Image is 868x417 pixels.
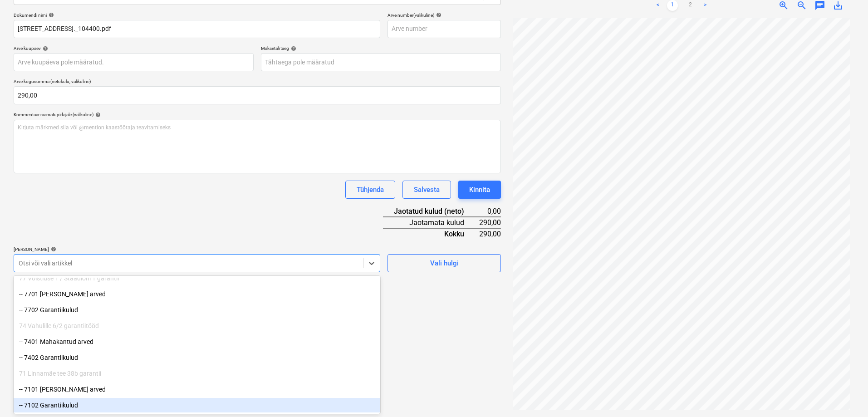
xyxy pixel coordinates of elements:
[383,228,478,239] div: Kokku
[383,206,478,217] div: Jaotatud kulud (neto)
[430,257,459,269] div: Vali hulgi
[14,12,380,18] div: Dokumendi nimi
[49,246,56,252] span: help
[14,303,380,317] div: -- 7702 Garantiikulud
[14,398,380,412] div: -- 7102 Garantiikulud
[14,350,380,365] div: -- 7402 Garantiikulud
[41,46,48,51] span: help
[289,46,296,51] span: help
[479,228,501,239] div: 290,00
[14,366,380,381] div: 71 Linnamäe tee 38b garantii
[357,184,384,196] div: Tühjenda
[14,319,380,333] div: 74 Vahulille 6/2 garantiitööd
[14,287,380,301] div: -- 7701 [PERSON_NAME] arved
[14,334,380,349] div: -- 7401 Mahakantud arved
[402,181,451,199] button: Salvesta
[14,20,380,38] input: Dokumendi nimi
[387,20,501,38] input: Arve number
[93,112,101,118] span: help
[14,287,380,301] div: -- 7701 Mahakantud arved
[458,181,501,199] button: Kinnita
[14,53,254,71] input: Arve kuupäeva pole määratud.
[261,45,501,51] div: Maksetähtaeg
[383,217,478,228] div: Jaotamata kulud
[387,12,501,18] div: Arve number (valikuline)
[479,217,501,228] div: 290,00
[387,254,501,272] button: Vali hulgi
[261,53,501,71] input: Tähtaega pole määratud
[14,45,254,51] div: Arve kuupäev
[479,206,501,217] div: 0,00
[14,382,380,397] div: -- 7101 Mahakantud arved
[47,12,54,18] span: help
[434,12,441,18] span: help
[14,246,380,252] div: [PERSON_NAME]
[14,78,501,86] p: Arve kogusumma (netokulu, valikuline)
[14,271,380,285] div: 77 Võistluse 1 / Staadioni 1 garantii
[345,181,395,199] button: Tühjenda
[14,86,501,104] input: Arve kogusumma (netokulu, valikuline)
[414,184,440,196] div: Salvesta
[14,382,380,397] div: -- 7101 [PERSON_NAME] arved
[469,184,490,196] div: Kinnita
[14,112,501,118] div: Kommentaar raamatupidajale (valikuline)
